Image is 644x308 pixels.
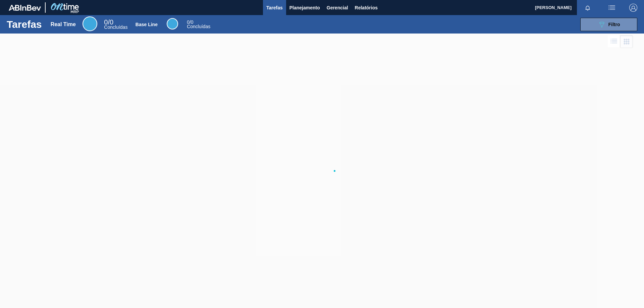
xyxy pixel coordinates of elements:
div: Real Time [51,21,76,27]
span: Filtro [608,22,620,27]
div: Base Line [167,18,178,29]
div: Real Time [83,16,97,31]
div: Base Line [136,22,158,27]
h1: Tarefas [7,20,42,28]
img: Logout [629,4,637,12]
button: Notificações [577,3,598,12]
div: Real Time [104,19,127,29]
span: / 0 [104,18,113,26]
span: Planejamento [289,4,320,12]
img: TNhmsLtSVTkK8tSr43FrP2fwEKptu5GPRR3wAAAABJRU5ErkJggg== [9,5,41,11]
span: Tarefas [266,4,283,12]
span: Concluídas [104,24,127,30]
span: Relatórios [355,4,378,12]
span: Gerencial [327,4,348,12]
img: userActions [608,4,616,12]
span: Concluídas [187,24,210,29]
span: 0 [104,18,108,26]
span: / 0 [187,19,193,25]
button: Filtro [580,18,637,31]
span: 0 [187,19,190,25]
div: Base Line [187,20,210,29]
